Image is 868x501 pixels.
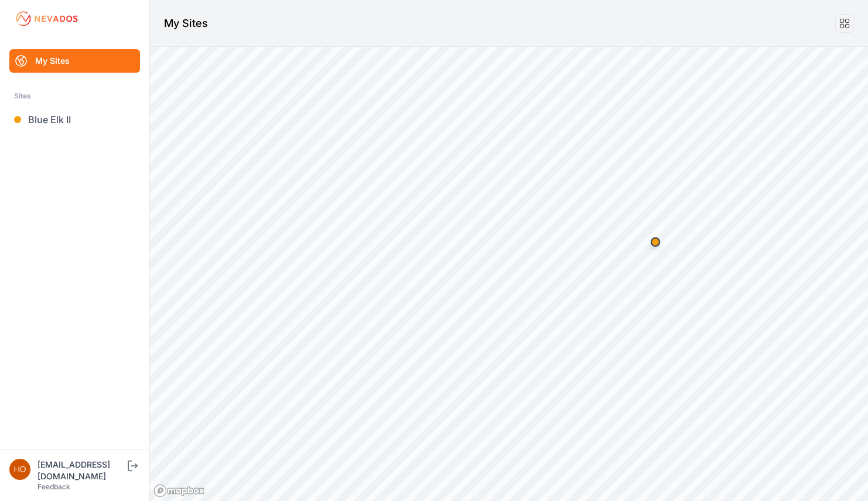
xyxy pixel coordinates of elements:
img: Nevados [14,9,80,28]
h1: My Sites [164,15,208,32]
div: Map marker [644,230,667,254]
a: Blue Elk II [9,108,140,131]
a: My Sites [9,49,140,73]
img: horsepowersolar@invenergy.com [9,459,30,480]
a: Mapbox logo [153,484,205,497]
div: [EMAIL_ADDRESS][DOMAIN_NAME] [37,459,125,482]
a: Feedback [37,482,70,491]
div: Sites [14,89,135,103]
canvas: Map [150,47,868,501]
